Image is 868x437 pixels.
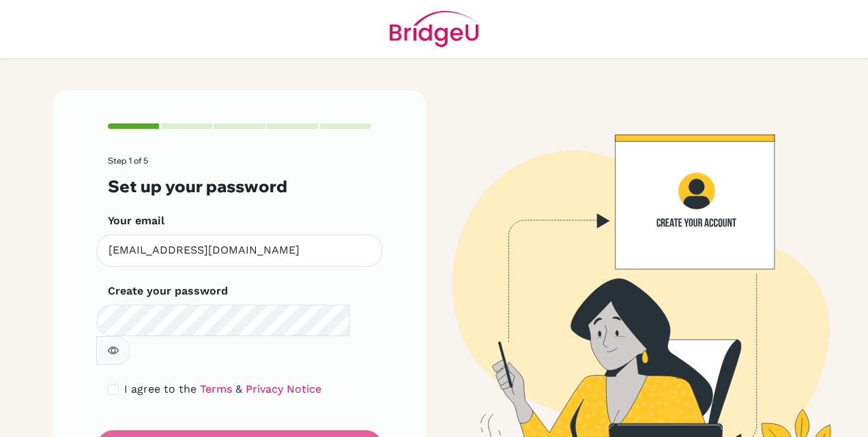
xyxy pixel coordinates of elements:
label: Create your password [108,283,228,299]
input: Insert your email* [97,235,382,267]
span: & [235,382,242,395]
a: Privacy Notice [246,382,321,395]
span: Step 1 of 5 [108,155,148,166]
h3: Set up your password [108,177,371,196]
label: Your email [108,213,164,229]
a: Terms [200,382,232,395]
span: I agree to the [124,382,197,395]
